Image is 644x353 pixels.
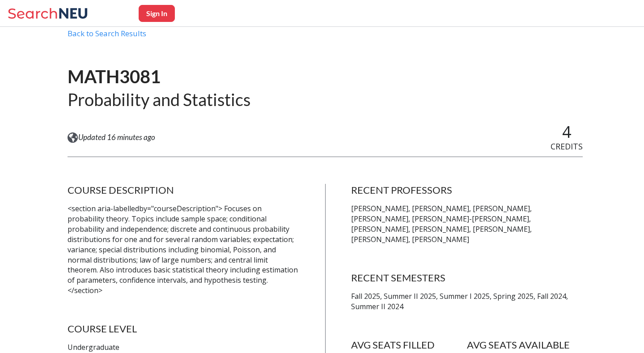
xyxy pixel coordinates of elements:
p: Fall 2025, Summer II 2025, Summer I 2025, Spring 2025, Fall 2024, Summer II 2024 [351,291,583,312]
button: Sign In [139,5,175,22]
h1: MATH3081 [68,65,250,88]
h4: RECENT PROFESSORS [351,184,583,196]
span: CREDITS [551,141,583,152]
h4: COURSE LEVEL [68,323,299,335]
h2: Probability and Statistics [68,89,250,111]
span: 4 [562,121,572,143]
p: Undergraduate [68,342,299,353]
span: Updated 16 minutes ago [78,132,155,142]
p: <section aria-labelledby="courseDescription"> Focuses on probability theory. Topics include sampl... [68,204,299,296]
h4: AVG SEATS AVAILABLE [467,339,583,351]
h4: AVG SEATS FILLED [351,339,467,351]
h4: RECENT SEMESTERS [351,272,583,284]
p: [PERSON_NAME], [PERSON_NAME], [PERSON_NAME], [PERSON_NAME], [PERSON_NAME]-[PERSON_NAME], [PERSON_... [351,204,583,244]
h4: COURSE DESCRIPTION [68,184,299,196]
div: Back to Search Results [68,29,583,46]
